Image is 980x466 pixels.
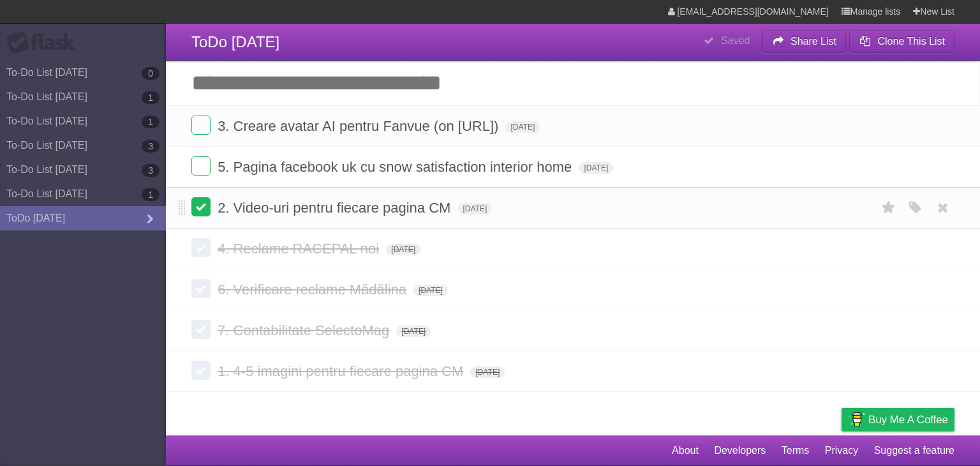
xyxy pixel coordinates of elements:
span: 1. 4-5 imagini pentru fiecare pagina CM [218,363,466,379]
span: [DATE] [458,203,493,214]
a: Buy me a coffee [842,408,954,432]
span: [DATE] [413,285,448,296]
b: 1 [142,116,160,128]
label: Done [191,320,211,339]
span: [DATE] [579,162,613,174]
span: [DATE] [505,121,540,133]
span: [DATE] [470,366,505,378]
span: Buy me a coffee [868,409,948,431]
span: 7. Contabilitate SelectoMag [218,322,392,338]
b: Saved [721,35,750,46]
a: Privacy [825,439,858,463]
b: 1 [142,188,160,201]
label: Done [191,116,211,135]
button: Share List [762,30,847,53]
b: 1 [142,91,160,104]
a: Developers [714,439,766,463]
a: About [672,439,699,463]
label: Done [191,197,211,216]
b: 3 [142,140,160,153]
label: Star task [877,197,901,218]
span: [DATE] [386,244,420,255]
label: Done [191,361,211,380]
span: 5. Pagina facebook uk cu snow satisfaction interior home [218,159,575,175]
b: Clone This List [877,36,945,47]
a: Suggest a feature [874,439,954,463]
b: 0 [142,67,160,80]
span: ToDo [DATE] [191,33,279,50]
div: Flask [6,31,83,54]
span: 4. Reclame RACEPAL noi [218,241,382,257]
span: 3. Creare avatar AI pentru Fanvue (on [URL]) [218,118,501,134]
label: Done [191,279,211,298]
button: Clone This List [849,30,954,53]
label: Done [191,238,211,257]
span: 2. Video-uri pentru fiecare pagina CM [218,200,454,216]
img: Buy me a coffee [848,409,865,430]
b: Share List [791,36,836,47]
a: Terms [782,439,810,463]
b: 3 [142,164,160,177]
span: 6. Verificare reclame Mădălina [218,282,410,297]
label: Done [191,156,211,176]
span: [DATE] [396,326,431,337]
